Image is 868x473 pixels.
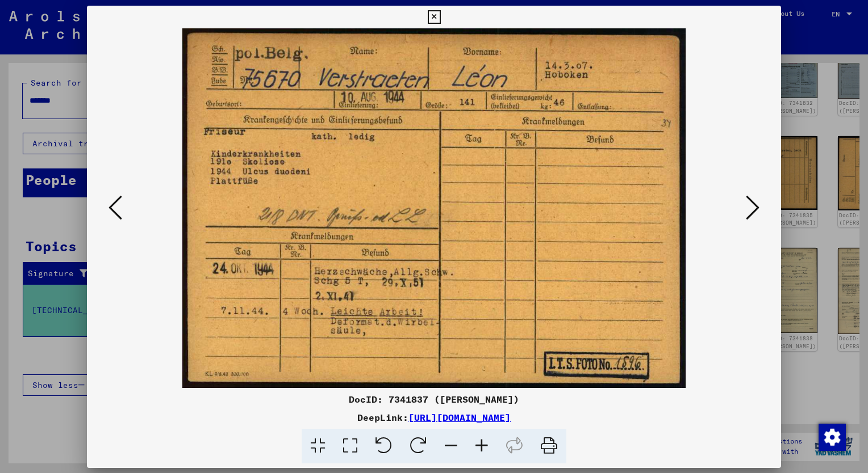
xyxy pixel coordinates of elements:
div: Change consent [818,423,845,450]
div: DeepLink: [87,411,781,424]
img: 001.jpg [126,28,742,388]
a: [URL][DOMAIN_NAME] [408,412,511,423]
div: DocID: 7341837 ([PERSON_NAME]) [87,392,781,406]
img: Change consent [819,424,846,451]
